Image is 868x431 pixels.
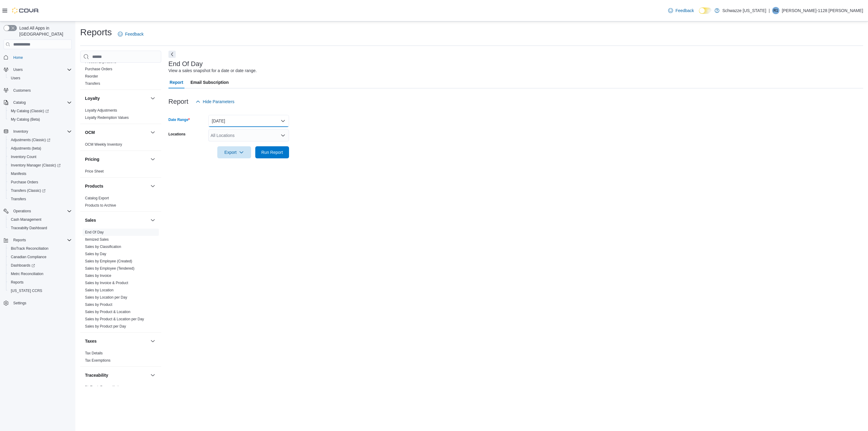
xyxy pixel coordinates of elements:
span: Traceabilty Dashboard [8,224,72,232]
span: Catalog [11,99,72,106]
a: Traceabilty Dashboard [8,224,49,232]
h3: Report [168,98,188,105]
span: Operations [13,209,31,214]
span: R1 [773,7,778,14]
button: OCM [149,129,156,136]
h3: OCM [85,129,95,135]
a: Catalog Export [85,196,109,200]
button: Inventory [11,128,30,135]
span: Export [221,146,247,158]
a: My Catalog (Beta) [8,116,42,123]
button: Adjustments (beta) [6,144,74,153]
a: Canadian Compliance [8,253,49,261]
span: Sales by Product & Location per Day [85,317,144,322]
p: Schwazze [US_STATE] [722,7,766,14]
span: Metrc Reconciliation [11,271,43,276]
a: Sales by Employee (Created) [85,259,132,263]
a: Feedback [666,5,696,17]
a: Loyalty Adjustments [85,108,117,113]
a: Transfers [85,81,100,86]
button: Reports [1,236,74,244]
button: [DATE] [208,115,289,127]
label: Locations [168,132,186,137]
span: Dashboards [11,263,35,268]
span: Transfers [8,195,72,203]
a: Inventory Count [8,153,39,160]
input: Dark Mode [699,8,712,14]
button: Inventory [1,127,74,136]
button: Traceability [149,372,156,379]
button: Traceability [85,372,148,378]
span: Sales by Product & Location [85,309,131,314]
a: Sales by Invoice & Product [85,281,128,285]
a: Transfers (Classic) [6,186,74,195]
span: Metrc Reconciliation [8,270,72,277]
h1: Reports [80,26,112,38]
button: Catalog [11,99,28,106]
button: Traceabilty Dashboard [6,224,74,232]
button: Pricing [149,156,156,163]
span: Inventory [13,129,28,134]
span: Home [13,55,23,60]
span: Transfers [11,197,26,201]
span: Canadian Compliance [11,255,46,259]
span: Customers [11,87,72,94]
span: Purchase Orders [11,180,38,185]
a: Tax Details [85,351,103,355]
span: OCM Weekly Inventory [85,142,122,147]
a: Loyalty Redemption Values [85,116,129,120]
div: Loyalty [80,107,161,124]
p: | [769,7,770,14]
a: Products to Archive [85,203,116,208]
span: My Catalog (Beta) [8,116,72,123]
h3: Sales [85,217,96,223]
span: My Catalog (Classic) [11,109,49,113]
span: BioTrack Reconciliation [11,246,49,251]
button: My Catalog (Beta) [6,115,74,124]
button: Hide Parameters [193,96,237,108]
span: Email Subscription [190,76,229,88]
span: Sales by Classification [85,244,121,249]
div: Rebekah-1128 Castillo [772,7,779,14]
a: Sales by Product & Location [85,310,131,314]
h3: End Of Day [168,60,203,68]
span: Reports [8,279,72,286]
a: [US_STATE] CCRS [8,287,45,294]
a: My Catalog (Classic) [8,107,51,115]
span: Adjustments (beta) [11,146,41,151]
h3: Loyalty [85,95,100,101]
a: Dashboards [6,261,74,270]
button: BioTrack Reconciliation [6,244,74,253]
a: Transfers (Classic) [8,187,48,194]
a: Sales by Invoice [85,274,111,278]
span: Inventory Count [11,154,36,159]
span: Tax Details [85,351,103,356]
img: Cova [12,8,39,14]
span: Users [13,67,23,72]
span: Purchase Orders [85,67,112,71]
span: Manifests [8,170,72,177]
span: Products to Archive [85,203,116,208]
span: Hide Parameters [203,99,234,105]
span: Cash Management [8,216,72,223]
span: Operations [11,208,72,215]
button: Loyalty [85,95,148,101]
span: Load All Apps in [GEOGRAPHIC_DATA] [17,25,72,37]
span: Reorder [85,74,98,79]
span: Report [170,76,183,88]
a: Adjustments (Classic) [8,136,53,144]
span: Loyalty Redemption Values [85,115,129,120]
a: Settings [11,299,29,307]
span: My Catalog (Beta) [11,117,40,122]
span: Users [8,74,72,82]
span: Sales by Product [85,302,112,307]
button: Taxes [85,338,148,344]
span: Sales by Employee (Tendered) [85,266,134,271]
button: Users [1,65,74,74]
span: Itemized Sales [85,237,109,242]
a: Sales by Product [85,303,112,307]
label: Date Range [168,117,190,122]
a: Reports [8,279,26,286]
nav: Complex example [4,50,72,323]
button: Cash Management [6,215,74,224]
